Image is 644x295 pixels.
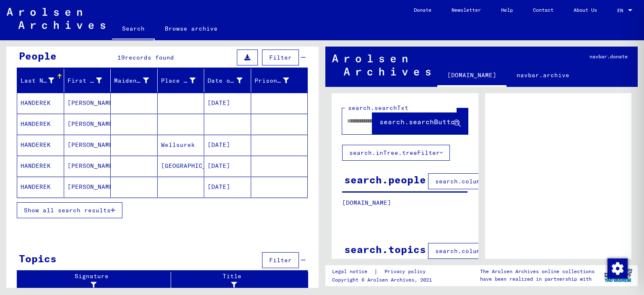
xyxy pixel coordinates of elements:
div: Maiden Name [114,76,149,85]
div: Date of Birth [208,74,253,87]
span: 19 [117,54,125,61]
div: Place of Birth [161,74,206,87]
mat-header-cell: Date of Birth [204,69,251,92]
div: search.topics [344,242,426,257]
mat-cell: HANDEREK [17,93,64,113]
span: records found [125,54,174,61]
span: search.columnFilter.filter [435,178,533,185]
span: search.columnFilter.filter [435,247,533,255]
div: Prisoner # [254,74,300,87]
mat-header-cell: First Name [64,69,111,92]
a: navbar.donate [579,47,638,67]
mat-cell: HANDEREK [17,114,64,134]
div: First Name [68,74,113,87]
mat-cell: HANDEREK [17,156,64,176]
button: search.columnFilter.filter [428,173,540,189]
mat-cell: [DATE] [204,177,251,197]
a: Browse archive [155,18,228,39]
img: Change consent [608,258,628,279]
div: Maiden Name [114,74,159,87]
span: Filter [269,256,292,264]
div: Prisoner # [254,76,289,85]
mat-cell: [DATE] [204,156,251,176]
div: First Name [68,76,102,85]
button: search.inTree.treeFilter [342,145,450,161]
button: Show all search results [17,202,122,218]
img: yv_logo.png [602,265,634,286]
p: Copyright © Arolsen Archives, 2021 [332,276,436,284]
button: search.searchButton [372,108,468,134]
mat-cell: HANDEREK [17,135,64,155]
p: have been realized in partnership with [480,275,595,283]
p: The Arolsen Archives online collections [480,268,595,275]
mat-cell: [PERSON_NAME] [64,114,111,134]
mat-cell: [PERSON_NAME] [64,135,111,155]
div: | [332,267,436,276]
mat-cell: Wellsurek [158,135,205,155]
span: Show all search results [24,206,111,214]
mat-header-cell: Place of Birth [158,69,205,92]
a: Search [112,18,155,40]
div: Signature [21,272,164,290]
img: Arolsen_neg.svg [332,55,431,76]
div: search.people [344,172,426,187]
a: navbar.archive [506,65,579,85]
mat-cell: [PERSON_NAME] [64,93,111,113]
mat-cell: [DATE] [204,93,251,113]
span: search.searchButton [379,117,459,126]
p: [DOMAIN_NAME] [342,198,467,207]
div: Signature [21,272,173,290]
div: People [19,48,57,63]
span: Filter [269,54,292,61]
mat-cell: [PERSON_NAME] [64,177,111,197]
mat-cell: HANDEREK [17,177,64,197]
div: Last Name [21,74,65,87]
a: Legal notice [332,267,374,276]
div: Title [174,272,291,290]
mat-cell: [DATE] [204,135,251,155]
div: Place of Birth [161,76,196,85]
div: Topics [19,251,57,266]
mat-header-cell: Last Name [17,69,64,92]
mat-cell: [PERSON_NAME] [64,156,111,176]
div: Title [174,272,300,290]
button: Filter [262,252,299,268]
button: search.columnFilter.filter [428,243,540,259]
a: [DOMAIN_NAME] [437,65,506,87]
button: Filter [262,50,299,65]
a: Privacy policy [378,267,436,276]
span: EN [617,8,626,13]
mat-header-cell: Maiden Name [111,69,158,92]
mat-cell: [GEOGRAPHIC_DATA] [158,156,205,176]
img: Arolsen_neg.svg [7,8,105,29]
div: Date of Birth [208,76,242,85]
mat-header-cell: Prisoner # [251,69,308,92]
div: Last Name [21,76,54,85]
mat-label: search.searchTxt [348,104,408,112]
